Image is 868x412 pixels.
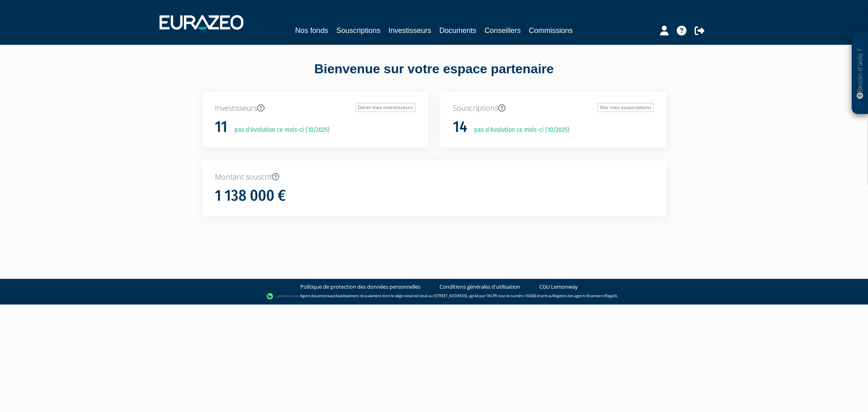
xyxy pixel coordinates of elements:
[215,172,654,182] p: Montant souscrit
[160,15,243,30] img: 1732889491-logotype_eurazeo_blanc_rvb.png
[267,292,298,300] img: logo-lemonway.png
[439,283,520,291] a: Conditions générales d'utilisation
[215,103,415,114] p: Investisseurs
[336,25,380,36] a: Souscriptions
[553,293,617,298] a: Registre des agents financiers (Regafi)
[529,25,573,36] a: Commissions
[300,283,420,291] a: Politique de protection des données personnelles
[468,125,569,135] p: pas d'évolution ce mois-ci (10/2025)
[196,60,672,92] div: Bienvenue sur votre espace partenaire
[439,25,477,36] a: Documents
[388,25,431,36] a: Investisseurs
[539,283,578,291] a: CGU Lemonway
[355,103,415,112] a: Gérer mes investisseurs
[453,118,467,136] h1: 14
[597,103,654,112] a: Voir mes souscriptions
[215,118,227,136] h1: 11
[215,187,286,204] h1: 1 138 000 €
[8,292,860,300] div: - Agent de (établissement de paiement dont le siège social est situé au [STREET_ADDRESS], agréé p...
[229,125,330,135] p: pas d'évolution ce mois-ci (10/2025)
[315,293,334,298] a: Lemonway
[295,25,328,36] a: Nos fonds
[453,103,654,114] p: Souscriptions
[485,25,521,36] a: Conseillers
[855,37,865,110] p: Besoin d'aide ?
